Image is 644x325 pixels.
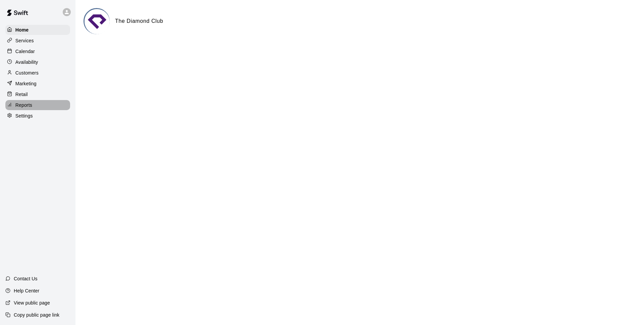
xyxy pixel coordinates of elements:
p: Retail [15,91,28,98]
a: Availability [5,57,70,67]
p: Customers [15,69,39,76]
p: Calendar [15,48,35,55]
p: Services [15,37,34,44]
p: Settings [15,112,33,119]
a: Services [5,36,70,46]
a: Retail [5,89,70,99]
a: Calendar [5,46,70,56]
img: The Diamond Club logo [85,9,110,34]
p: Marketing [15,80,37,87]
p: Contact Us [14,275,38,282]
p: Availability [15,59,38,65]
a: Customers [5,68,70,78]
p: Home [15,27,29,33]
p: Reports [15,102,32,108]
a: Reports [5,100,70,110]
a: Settings [5,111,70,121]
h6: The Diamond Club [115,17,163,26]
p: Copy public page link [14,312,59,318]
a: Home [5,25,70,35]
p: View public page [14,299,50,306]
p: Help Center [14,287,39,294]
a: Marketing [5,79,70,89]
